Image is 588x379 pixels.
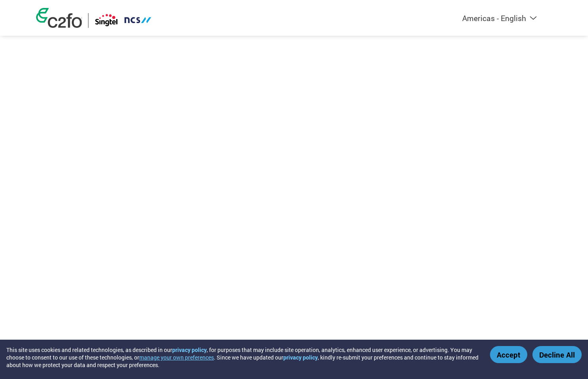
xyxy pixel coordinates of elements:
[139,354,214,361] button: manage your own preferences
[94,13,152,28] img: Singtel
[490,346,527,363] button: Accept
[283,354,318,361] a: privacy policy
[532,346,582,363] button: Decline All
[6,346,478,369] div: This site uses cookies and related technologies, as described in our , for purposes that may incl...
[36,8,82,28] img: c2fo logo
[172,346,207,354] a: privacy policy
